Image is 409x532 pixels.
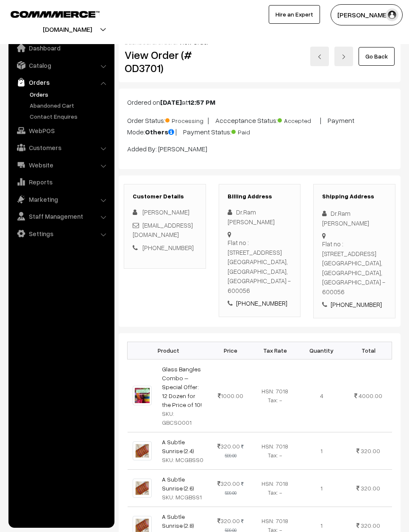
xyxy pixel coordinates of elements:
a: [PHONE_NUMBER] [142,244,194,251]
b: [DATE] [160,98,182,106]
div: Flat no : [STREET_ADDRESS] [GEOGRAPHIC_DATA], [GEOGRAPHIC_DATA], [GEOGRAPHIC_DATA] - 600056 [228,238,292,295]
p: Added By: [PERSON_NAME] [127,144,392,154]
div: Dr.Ram [PERSON_NAME] [322,209,387,228]
a: Reports [11,174,111,189]
th: Price [210,342,252,359]
a: Glass Bangles Combo – Special Offer: 12 Dozen for the Price of 10! [162,365,202,408]
span: 320.00 [361,447,380,454]
button: [DOMAIN_NAME] [13,19,122,40]
span: 1000.00 [218,392,243,399]
span: Processing [165,114,208,125]
p: Ordered on at [127,97,392,107]
img: 2.jpg [133,479,152,498]
a: A Subtle Sunrise (2.4) [162,438,194,454]
img: right-arrow.png [341,54,346,59]
a: A Subtle Sunrise (2.8) [162,513,194,529]
span: 320.00 [361,522,380,529]
h3: Customer Details [133,193,197,200]
span: Paid [231,125,274,136]
div: SKU: GBCSO001 [162,409,205,427]
a: Abandoned Cart [28,101,111,110]
div: Dr.Ram [PERSON_NAME] [228,207,292,226]
span: Accepted [278,114,320,125]
th: Quantity [298,342,345,359]
a: Contact Enquires [28,112,111,121]
img: Screenshot_20250802_131238_Instagram(1)(1).jpg [133,386,152,405]
span: 1 [320,522,323,529]
a: Customers [11,140,111,155]
div: SKU: MCGBSS1 [162,493,205,501]
span: HSN: 7018 Tax: - [262,387,288,404]
a: Website [11,157,111,173]
a: Orders [28,90,111,99]
a: Dashboard [11,40,111,56]
span: 1 [320,447,323,454]
b: 12:57 PM [188,98,215,106]
p: Order Status: | Accceptance Status: | Payment Mode: | Payment Status: [127,114,392,137]
a: COMMMERCE [11,8,85,19]
button: [PERSON_NAME] [331,4,403,25]
img: left-arrow.png [317,54,322,59]
span: 320.00 [361,485,380,492]
img: COMMMERCE [11,11,100,17]
img: user [386,8,398,21]
a: A Subtle Sunrise (2.6) [162,476,194,492]
a: [PHONE_NUMBER] [236,299,287,307]
a: Settings [11,226,111,241]
h2: View Order (# OD3701) [125,48,206,75]
a: Orders [11,75,111,90]
div: Flat no : [STREET_ADDRESS] [GEOGRAPHIC_DATA], [GEOGRAPHIC_DATA], [GEOGRAPHIC_DATA] - 600056 [322,239,387,296]
h3: Billing Address [228,193,292,200]
img: 2.jpg [133,441,152,460]
span: 320.00 [217,517,240,524]
span: 4 [320,392,323,399]
span: HSN: 7018 Tax: - [262,443,288,459]
a: WebPOS [11,123,111,138]
a: Go Back [359,47,395,66]
span: 1 [320,485,323,492]
a: Staff Management [11,209,111,224]
span: [PERSON_NAME] [142,208,189,216]
span: 320.00 [217,443,240,450]
span: 320.00 [217,480,240,487]
a: Hire an Expert [269,5,320,24]
span: 4000.00 [359,392,382,399]
th: Product [128,342,210,359]
b: Others [145,128,175,136]
a: Marketing [11,192,111,207]
div: SKU: MCGBSS0 [162,455,205,464]
a: [EMAIL_ADDRESS][DOMAIN_NAME] [133,221,193,239]
th: Tax Rate [252,342,298,359]
h3: Shipping Address [322,193,387,200]
a: Catalog [11,58,111,73]
a: [PHONE_NUMBER] [331,301,382,308]
th: Total [345,342,392,359]
span: HSN: 7018 Tax: - [262,480,288,496]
